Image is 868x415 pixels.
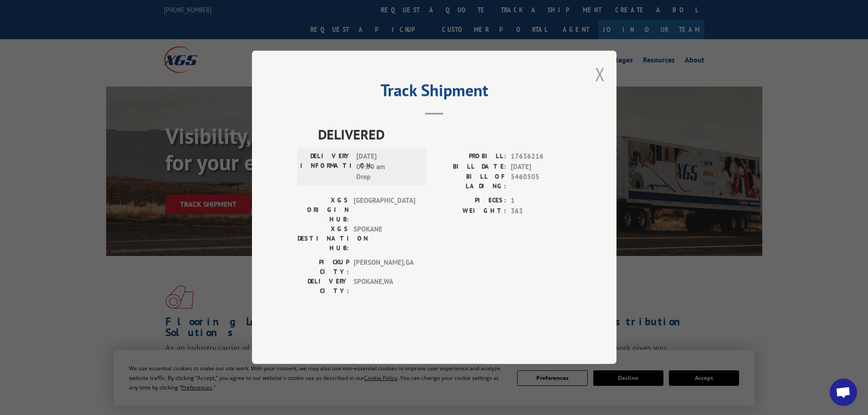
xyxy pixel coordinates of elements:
[298,196,349,225] label: XGS ORIGIN HUB:
[354,277,415,296] span: SPOKANE , WA
[511,152,571,162] span: 17636216
[830,379,857,406] div: Open chat
[354,258,415,277] span: [PERSON_NAME] , GA
[318,124,571,145] span: DELIVERED
[354,196,415,225] span: [GEOGRAPHIC_DATA]
[356,152,418,183] span: [DATE] 09:50 am Drop
[354,225,415,253] span: SPOKANE
[595,62,605,86] button: Close modal
[298,84,571,101] h2: Track Shipment
[434,172,506,191] label: BILL OF LADING:
[298,225,349,253] label: XGS DESTINATION HUB:
[298,277,349,296] label: DELIVERY CITY:
[434,196,506,206] label: PIECES:
[511,196,571,206] span: 1
[511,206,571,216] span: 363
[434,162,506,172] label: BILL DATE:
[298,258,349,277] label: PICKUP CITY:
[300,152,352,183] label: DELIVERY INFORMATION:
[511,172,571,191] span: 5460505
[434,152,506,162] label: PROBILL:
[511,162,571,172] span: [DATE]
[434,206,506,216] label: WEIGHT:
